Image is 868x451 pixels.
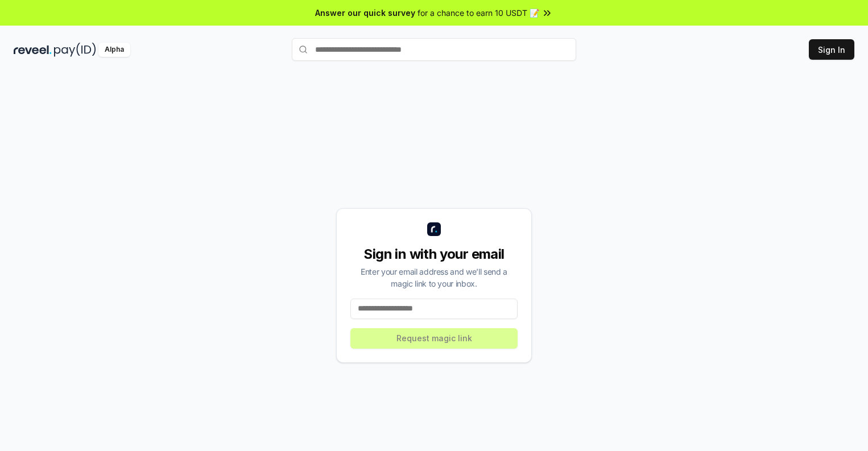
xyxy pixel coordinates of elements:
[427,222,441,236] img: logo_small
[809,39,854,60] button: Sign In
[350,266,518,289] div: Enter your email address and we’ll send a magic link to your inbox.
[350,245,518,263] div: Sign in with your email
[418,7,539,19] span: for a chance to earn 10 USDT 📝
[98,43,130,57] div: Alpha
[54,43,96,57] img: pay_id
[14,43,52,57] img: reveel_dark
[315,7,415,19] span: Answer our quick survey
